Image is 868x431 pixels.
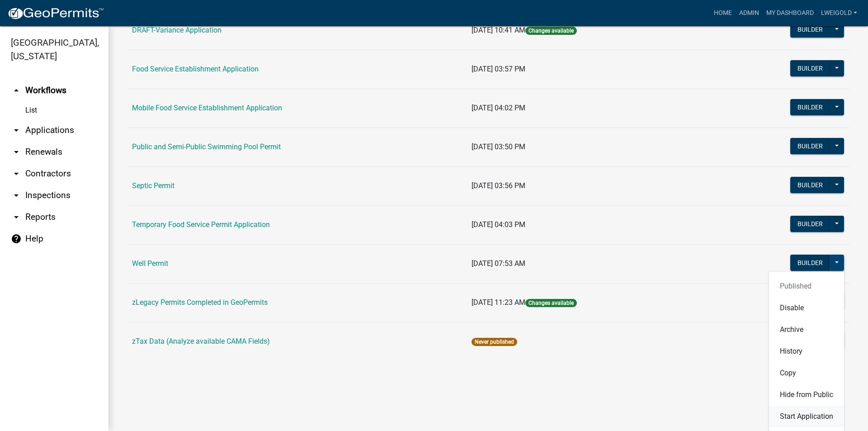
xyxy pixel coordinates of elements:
[132,104,282,112] a: Mobile Food Service Establishment Application
[769,362,844,384] button: Copy
[790,60,830,76] button: Builder
[132,337,270,346] a: zTax Data (Analyze available CAMA Fields)
[790,216,830,232] button: Builder
[790,138,830,154] button: Builder
[132,26,222,34] a: DRAFT-Variance Application
[11,190,22,201] i: arrow_drop_down
[132,259,168,268] a: Well Permit
[769,319,844,341] button: Archive
[472,338,517,346] span: Never published
[525,27,577,35] span: Changes available
[11,147,22,157] i: arrow_drop_down
[790,255,830,271] button: Builder
[736,5,763,22] a: Admin
[472,181,525,190] span: [DATE] 03:56 PM
[132,181,175,190] a: Septic Permit
[11,212,22,223] i: arrow_drop_down
[11,168,22,179] i: arrow_drop_down
[11,125,22,136] i: arrow_drop_down
[817,5,861,22] a: lweigold
[132,142,281,151] a: Public and Semi-Public Swimming Pool Permit
[472,142,525,151] span: [DATE] 03:50 PM
[763,5,817,22] a: My Dashboard
[132,65,259,73] a: Food Service Establishment Application
[769,341,844,362] button: History
[472,104,525,112] span: [DATE] 04:02 PM
[132,220,270,229] a: Temporary Food Service Permit Application
[525,299,577,307] span: Changes available
[11,233,22,244] i: help
[132,298,268,307] a: zLegacy Permits Completed in GeoPermits
[790,99,830,115] button: Builder
[472,65,525,73] span: [DATE] 03:57 PM
[769,297,844,319] button: Disable
[769,384,844,406] button: Hide from Public
[710,5,736,22] a: Home
[472,220,525,229] span: [DATE] 04:03 PM
[790,21,830,38] button: Builder
[769,406,844,427] button: Start Application
[472,259,525,268] span: [DATE] 07:53 AM
[472,298,525,307] span: [DATE] 11:23 AM
[790,177,830,193] button: Builder
[472,26,525,34] span: [DATE] 10:41 AM
[11,85,22,96] i: arrow_drop_up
